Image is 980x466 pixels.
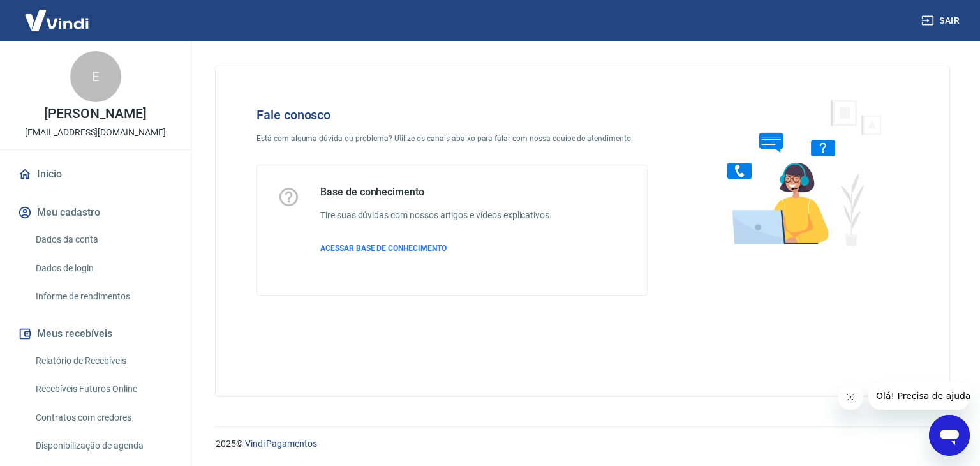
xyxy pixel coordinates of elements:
[31,255,175,282] a: Dados de login
[838,384,863,410] iframe: Fechar mensagem
[31,405,175,431] a: Contratos com credores
[31,227,175,253] a: Dados da conta
[70,51,121,102] div: E
[31,348,175,374] a: Relatório de Recebíveis
[15,199,175,227] button: Meu cadastro
[919,9,965,33] button: Sair
[320,244,447,253] span: ACESSAR BASE DE CONHECIMENTO
[44,107,146,121] p: [PERSON_NAME]
[31,283,175,310] a: Informe de rendimentos
[216,437,949,451] p: 2025 ©
[8,9,107,19] span: Olá! Precisa de ajuda?
[320,186,552,199] h5: Base de conhecimento
[256,133,648,144] p: Está com alguma dúvida ou problema? Utilize os canais abaixo para falar com nossa equipe de atend...
[245,439,317,449] a: Vindi Pagamentos
[31,376,175,402] a: Recebíveis Futuros Online
[15,320,175,348] button: Meus recebíveis
[702,87,896,257] img: Fale conosco
[929,415,970,456] iframe: Botão para abrir a janela de mensagens
[320,243,552,254] a: ACESSAR BASE DE CONHECIMENTO
[320,209,552,222] h6: Tire suas dúvidas com nossos artigos e vídeos explicativos.
[15,160,175,188] a: Início
[31,433,175,459] a: Disponibilização de agenda
[15,1,98,40] img: Vindi
[25,126,166,139] p: [EMAIL_ADDRESS][DOMAIN_NAME]
[868,382,970,410] iframe: Mensagem da empresa
[256,107,648,123] h4: Fale conosco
